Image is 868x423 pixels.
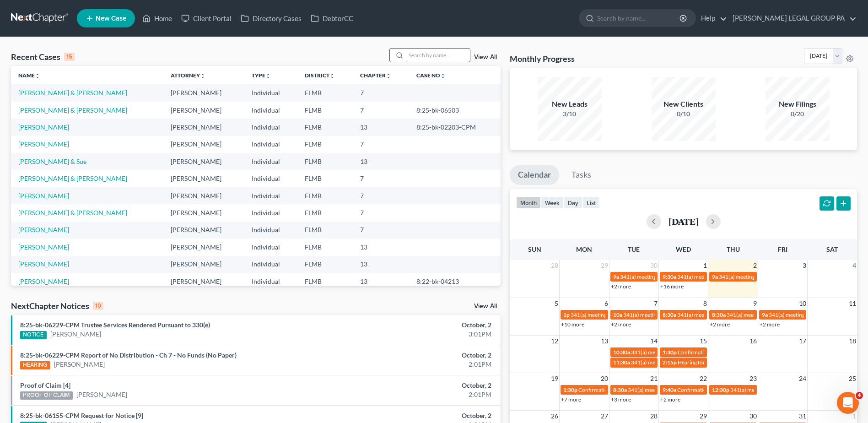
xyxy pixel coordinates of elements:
span: 1p [563,311,570,318]
a: Nameunfold_more [18,72,40,79]
span: Fri [778,245,787,253]
span: 4 [852,260,857,271]
a: [PERSON_NAME] [76,390,127,399]
a: [PERSON_NAME] [54,360,105,369]
td: FLMB [297,273,353,290]
span: 26 [550,411,559,422]
span: New Case [96,15,126,22]
a: Directory Cases [236,10,306,27]
span: 13 [600,336,609,347]
td: FLMB [297,222,353,239]
span: 341(a) meeting for [PERSON_NAME] [677,311,766,318]
span: 23 [749,373,758,384]
td: [PERSON_NAME] [163,102,244,119]
td: [PERSON_NAME] [163,256,244,273]
a: 8:25-bk-06229-CPM Report of No Distribution - Ch 7 - No Funds (No Paper) [20,351,237,359]
a: View All [474,303,497,309]
div: PROOF OF CLAIM [20,391,73,400]
a: Typeunfold_more [252,72,271,79]
div: 3/10 [538,109,602,119]
span: 10a [613,311,622,318]
span: 7 [653,298,658,309]
span: 341(a) meeting for [PERSON_NAME] [631,349,719,356]
span: 11 [848,298,857,309]
a: Case Nounfold_more [416,72,446,79]
div: 0/20 [766,109,830,119]
td: [PERSON_NAME] [163,273,244,290]
span: Tue [628,245,640,253]
td: 13 [353,119,409,136]
div: 0/10 [652,109,716,119]
td: FLMB [297,102,353,119]
a: [PERSON_NAME] LEGAL GROUP PA [728,10,857,27]
span: 341(a) meeting for [PERSON_NAME] [628,386,716,393]
td: [PERSON_NAME] [163,187,244,204]
span: 12 [550,336,559,347]
td: 8:25-bk-02203-CPM [409,119,501,136]
button: day [564,196,582,209]
td: 13 [353,256,409,273]
td: [PERSON_NAME] [163,222,244,239]
span: 9a [712,273,718,280]
span: 29 [600,260,609,271]
a: 8:25-bk-06229-CPM Trustee Services Rendered Pursuant to 330(e) [20,321,210,329]
input: Search by name... [406,49,470,62]
td: 7 [353,204,409,221]
i: unfold_more [200,73,205,79]
a: +2 more [710,321,730,328]
a: DebtorCC [306,10,358,27]
div: NextChapter Notices [11,300,103,311]
div: HEARING [20,361,50,369]
span: 341(a) meeting for [PERSON_NAME] & [PERSON_NAME] [727,311,863,318]
td: Individual [244,153,297,170]
span: 1:30p [663,349,677,356]
span: Wed [676,245,691,253]
span: 341(a) meeting for [PERSON_NAME] & [PERSON_NAME] [631,359,768,366]
input: Search by name... [597,10,681,27]
a: [PERSON_NAME] & Sue [18,157,86,165]
td: 13 [353,153,409,170]
a: 8:25-bk-06155-CPM Request for Notice [9] [20,412,143,419]
a: Proof of Claim [4] [20,381,70,389]
a: [PERSON_NAME] [18,140,69,148]
button: list [582,196,600,209]
a: View All [474,54,497,60]
span: 25 [848,373,857,384]
span: 10 [798,298,807,309]
a: [PERSON_NAME] & [PERSON_NAME] [18,174,127,182]
i: unfold_more [35,73,40,79]
td: Individual [244,256,297,273]
span: 28 [649,411,658,422]
div: October, 2 [340,351,491,360]
span: 9:40a [663,386,676,393]
td: 7 [353,84,409,101]
td: FLMB [297,84,353,101]
td: Individual [244,136,297,153]
td: [PERSON_NAME] [163,119,244,136]
i: unfold_more [386,73,391,79]
a: +10 more [561,321,584,328]
div: New Clients [652,99,716,109]
span: 8:30a [613,386,627,393]
i: unfold_more [440,73,446,79]
td: [PERSON_NAME] [163,204,244,221]
span: 5 [554,298,559,309]
td: FLMB [297,153,353,170]
a: [PERSON_NAME] [18,192,69,200]
div: 3:01PM [340,330,491,339]
span: 14 [649,336,658,347]
span: 2:15p [663,359,677,366]
a: [PERSON_NAME] [50,330,101,339]
td: 7 [353,170,409,187]
span: 17 [798,336,807,347]
span: 9 [752,298,758,309]
span: 31 [798,411,807,422]
a: +2 more [760,321,780,328]
a: [PERSON_NAME] & [PERSON_NAME] [18,209,127,217]
span: 19 [550,373,559,384]
td: 7 [353,102,409,119]
td: [PERSON_NAME] [163,170,244,187]
span: Sun [528,245,541,253]
td: 8:22-bk-04213 [409,273,501,290]
td: 7 [353,222,409,239]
